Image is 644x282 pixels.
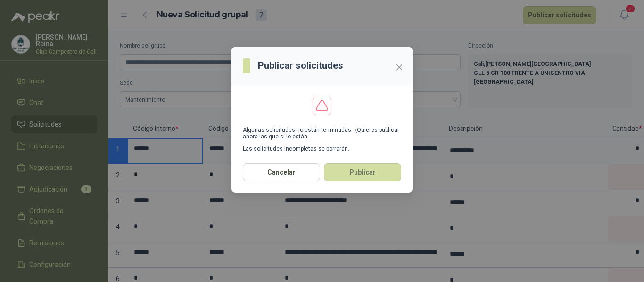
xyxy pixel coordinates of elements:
button: Publicar [324,163,401,181]
h3: Publicar solicitudes [258,58,343,73]
p: Algunas solicitudes no están terminadas. ¿Quieres publicar ahora las que sí lo están [243,127,401,140]
span: close [396,64,403,71]
p: Las solicitudes incompletas se borrarán. [243,145,401,152]
button: Cancelar [243,163,320,181]
button: Close [392,60,407,75]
